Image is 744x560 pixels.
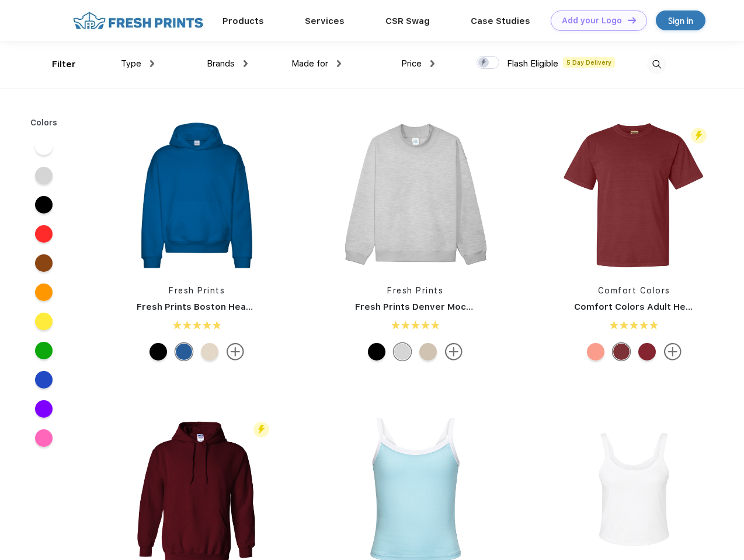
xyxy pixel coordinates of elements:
[222,16,264,26] a: Products
[691,128,707,143] img: flash_active_toggle.svg
[253,422,269,437] img: flash_active_toggle.svg
[291,58,328,69] span: Made for
[656,10,705,30] a: Sign in
[69,10,207,31] img: fo%20logo%202.webp
[337,60,341,67] img: dropdown.png
[638,343,656,360] div: Crimson
[598,286,670,295] a: Comfort Colors
[227,343,244,360] img: more.svg
[445,343,463,360] img: more.svg
[664,343,682,360] img: more.svg
[587,343,604,360] div: Terracota
[137,302,321,312] a: Fresh Prints Boston Heavyweight Hoodie
[668,14,693,27] div: Sign in
[647,55,666,74] img: desktop_search.svg
[387,286,443,295] a: Fresh Prints
[563,57,615,68] span: 5 Day Delivery
[52,58,76,71] div: Filter
[430,60,434,67] img: dropdown.png
[355,302,609,312] a: Fresh Prints Denver Mock Neck Heavyweight Sweatshirt
[628,17,636,23] img: DT
[507,58,558,69] span: Flash Eligible
[207,58,235,69] span: Brands
[201,343,218,360] div: Sand
[419,343,437,360] div: Sand
[150,343,167,360] div: Black
[169,286,225,295] a: Fresh Prints
[394,343,411,360] div: Ash Grey
[557,118,712,273] img: func=resize&h=266
[244,60,248,67] img: dropdown.png
[121,58,141,69] span: Type
[22,117,67,129] div: Colors
[150,60,154,67] img: dropdown.png
[175,343,193,360] div: Royal Blue
[368,343,385,360] div: Black
[119,118,274,273] img: func=resize&h=266
[338,118,493,273] img: func=resize&h=266
[401,58,422,69] span: Price
[562,16,622,26] div: Add your Logo
[613,343,630,360] div: Brick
